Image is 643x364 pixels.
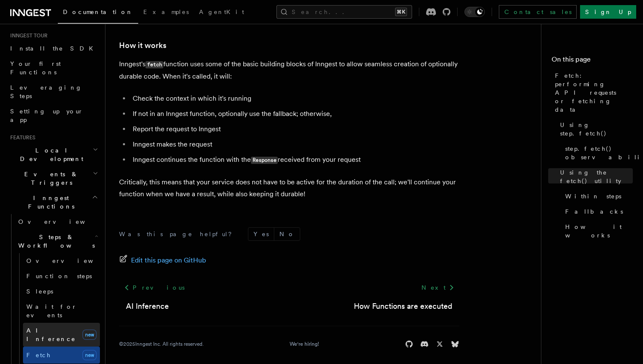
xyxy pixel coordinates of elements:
[199,8,244,15] span: AgentKit
[7,32,48,39] span: Inngest tour
[131,254,206,266] span: Edit this page on GitHub
[119,40,166,51] a: How it works
[562,204,633,219] a: Fallbacks
[565,192,621,200] span: Within steps
[251,157,278,164] code: Response
[560,168,633,185] span: Using the fetch() utility
[7,166,100,190] button: Events & Triggers
[130,123,459,135] li: Report the request to Inngest
[145,61,163,68] code: fetch
[63,8,133,15] span: Documentation
[7,80,100,104] a: Leveraging Steps
[83,330,97,340] span: new
[552,54,633,68] h4: On this page
[138,3,194,23] a: Examples
[552,68,633,117] a: Fetch: performing API requests or fetching data
[7,56,100,80] a: Your first Functions
[557,165,633,189] a: Using the fetch() utility
[555,71,633,114] span: Fetch: performing API requests or fetching data
[130,138,459,150] li: Inngest makes the request
[26,303,77,319] span: Wait for events
[7,194,92,211] span: Inngest Functions
[7,190,100,214] button: Inngest Functions
[119,58,459,82] p: Inngest's function uses some of the basic building blocks of Inngest to allow seamless creation o...
[276,5,412,19] button: Search...⌘K
[23,253,100,268] a: Overview
[23,323,100,347] a: AI Inferencenew
[58,3,138,24] a: Documentation
[23,299,100,323] a: Wait for events
[562,189,633,204] a: Within steps
[10,84,82,99] span: Leveraging Steps
[26,257,114,264] span: Overview
[565,207,623,216] span: Fallbacks
[464,7,485,17] button: Toggle dark mode
[23,284,100,299] a: Sleeps
[119,230,238,238] p: Was this page helpful?
[26,273,92,279] span: Function steps
[7,134,35,141] span: Features
[18,218,106,225] span: Overview
[274,228,300,240] button: No
[15,229,100,253] button: Steps & Workflows
[15,233,95,250] span: Steps & Workflows
[143,8,189,15] span: Examples
[10,60,61,76] span: Your first Functions
[23,347,100,364] a: Fetchnew
[119,176,459,200] p: Critically, this means that your service does not have to be active for the duration of the call;...
[416,280,459,295] a: Next
[562,141,633,165] a: step.fetch() observability
[130,108,459,120] li: If not in an Inngest function, optionally use the fallback; otherwise,
[248,228,274,240] button: Yes
[26,327,76,342] span: AI Inference
[7,41,100,56] a: Install the SDK
[194,3,249,23] a: AgentKit
[26,352,51,358] span: Fetch
[15,214,100,229] a: Overview
[23,268,100,284] a: Function steps
[7,170,93,187] span: Events & Triggers
[119,341,204,347] div: © 2025 Inngest Inc. All rights reserved.
[560,121,633,138] span: Using step.fetch()
[119,254,206,266] a: Edit this page on GitHub
[10,45,98,52] span: Install the SDK
[119,280,189,295] a: Previous
[354,300,452,312] a: How Functions are executed
[395,8,407,16] kbd: ⌘K
[562,219,633,243] a: How it works
[580,5,636,19] a: Sign Up
[565,223,633,240] span: How it works
[290,341,319,347] a: We're hiring!
[83,350,97,360] span: new
[7,146,93,163] span: Local Development
[557,117,633,141] a: Using step.fetch()
[130,93,459,104] li: Check the context in which it's running
[7,143,100,166] button: Local Development
[26,288,53,295] span: Sleeps
[10,108,83,123] span: Setting up your app
[7,104,100,127] a: Setting up your app
[126,300,169,312] a: AI Inference
[499,5,577,19] a: Contact sales
[130,154,459,166] li: Inngest continues the function with the received from your request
